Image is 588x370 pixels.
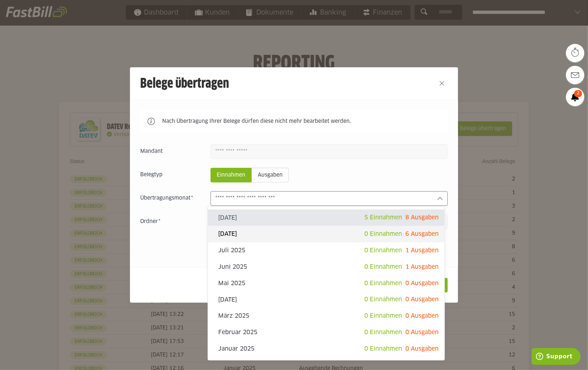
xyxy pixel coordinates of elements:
[208,291,444,308] sl-option: [DATE]
[574,90,582,97] span: 2
[364,248,402,253] span: 0 Einnahmen
[364,329,402,335] span: 0 Einnahmen
[364,313,402,319] span: 0 Einnahmen
[364,231,402,237] span: 0 Einnahmen
[405,297,439,302] span: 0 Ausgaben
[252,168,289,182] sl-radio-button: Ausgaben
[208,209,444,226] sl-option: [DATE]
[364,280,402,286] span: 0 Einnahmen
[208,341,444,357] sl-option: Januar 2025
[364,346,402,352] span: 0 Einnahmen
[208,324,444,341] sl-option: Februar 2025
[405,280,439,286] span: 0 Ausgaben
[405,264,439,270] span: 1 Ausgaben
[405,231,439,237] span: 6 Ausgaben
[140,247,448,254] sl-switch: Bereits übertragene Belege werden übermittelt
[208,308,444,324] sl-option: März 2025
[208,242,444,259] sl-option: Juli 2025
[208,226,444,242] sl-option: [DATE]
[532,348,581,366] iframe: Öffnet ein Widget, in dem Sie weitere Informationen finden
[208,259,444,275] sl-option: Juni 2025
[405,313,439,319] span: 0 Ausgaben
[405,329,439,335] span: 0 Ausgaben
[405,346,439,352] span: 0 Ausgaben
[364,264,402,270] span: 0 Einnahmen
[566,88,584,106] a: 2
[211,168,252,182] sl-radio-button: Einnahmen
[208,275,444,292] sl-option: Mai 2025
[405,248,439,253] span: 1 Ausgaben
[364,215,402,220] span: 5 Einnahmen
[364,297,402,302] span: 0 Einnahmen
[405,215,439,220] span: 8 Ausgaben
